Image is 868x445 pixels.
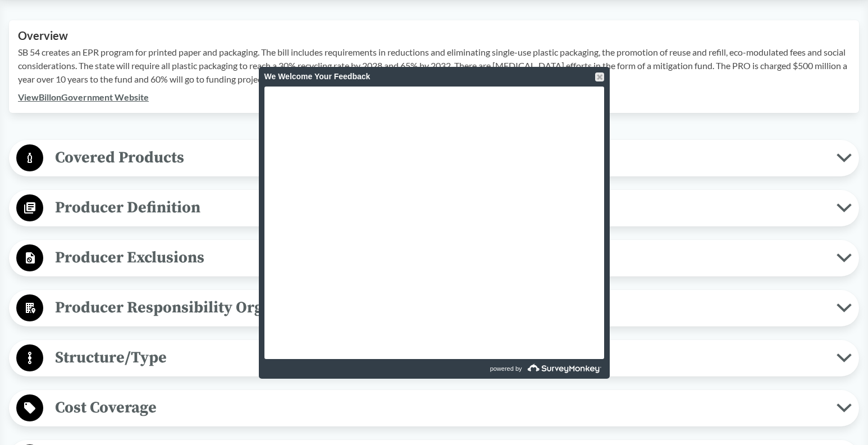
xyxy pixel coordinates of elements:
[43,295,837,320] span: Producer Responsibility Organization
[13,294,855,323] button: Producer Responsibility Organization
[13,144,855,172] button: Covered Products
[43,395,837,420] span: Cost Coverage
[490,359,522,379] span: powered by
[13,194,855,222] button: Producer Definition
[13,344,855,373] button: Structure/Type
[13,244,855,273] button: Producer Exclusions
[43,145,837,170] span: Covered Products
[43,245,837,270] span: Producer Exclusions
[43,195,837,220] span: Producer Definition
[18,46,850,86] p: SB 54 creates an EPR program for printed paper and packaging. The bill includes requirements in r...
[18,29,850,42] h2: Overview
[18,92,149,102] a: ViewBillonGovernment Website
[264,67,604,87] div: We Welcome Your Feedback
[436,359,604,379] a: powered by
[43,345,837,370] span: Structure/Type
[13,394,855,423] button: Cost Coverage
